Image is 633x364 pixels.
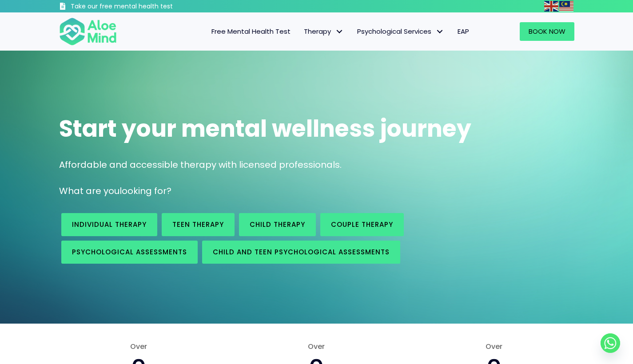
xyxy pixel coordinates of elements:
[601,333,620,353] a: Whatsapp
[202,241,400,264] a: Child and Teen Psychological assessments
[434,25,446,38] span: Psychological Services: submenu
[72,220,147,229] span: Individual therapy
[59,341,219,352] span: Over
[250,220,305,229] span: Child Therapy
[544,1,558,12] img: en
[559,1,574,11] a: Malay
[239,213,316,236] a: Child Therapy
[333,25,346,38] span: Therapy: submenu
[236,341,396,352] span: Over
[59,2,220,12] a: Take our free mental health test
[61,213,157,236] a: Individual therapy
[414,341,574,352] span: Over
[213,247,390,257] span: Child and Teen Psychological assessments
[331,220,393,229] span: Couple therapy
[529,27,565,36] span: Book Now
[357,27,444,36] span: Psychological Services
[520,22,574,41] a: Book Now
[128,22,476,41] nav: Menu
[59,158,574,171] p: Affordable and accessible therapy with licensed professionals.
[119,185,171,197] span: looking for?
[61,241,198,264] a: Psychological assessments
[544,1,559,11] a: English
[451,22,476,41] a: EAP
[59,185,119,197] span: What are you
[71,2,220,11] h3: Take our free mental health test
[304,27,344,36] span: Therapy
[211,27,291,36] span: Free Mental Health Test
[72,247,187,257] span: Psychological assessments
[162,213,235,236] a: Teen Therapy
[350,22,451,41] a: Psychological ServicesPsychological Services: submenu
[59,17,117,46] img: Aloe mind Logo
[458,27,469,36] span: EAP
[172,220,224,229] span: Teen Therapy
[59,112,471,145] span: Start your mental wellness journey
[297,22,350,41] a: TherapyTherapy: submenu
[205,22,297,41] a: Free Mental Health Test
[559,1,573,12] img: ms
[320,213,404,236] a: Couple therapy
